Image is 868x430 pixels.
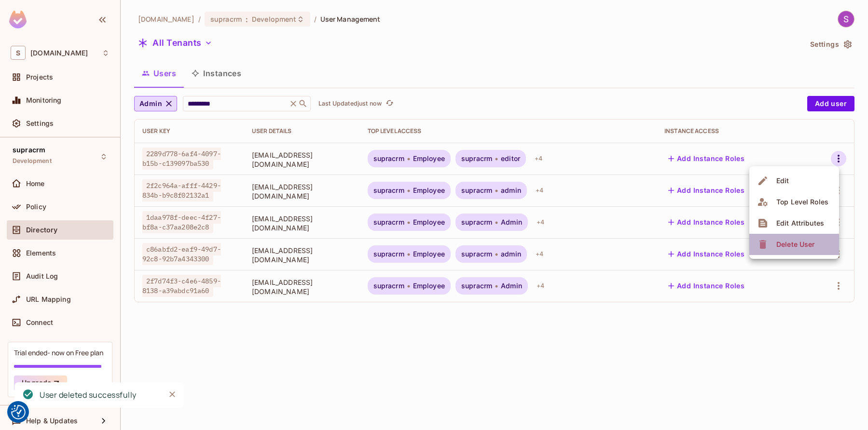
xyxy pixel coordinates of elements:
[776,176,789,186] div: Edit
[40,389,137,401] div: User deleted successfully
[11,405,26,419] img: Revisit consent button
[776,240,814,249] div: Delete User
[776,197,828,207] div: Top Level Roles
[776,218,824,228] div: Edit Attributes
[165,387,179,402] button: Close
[11,405,26,419] button: Consent Preferences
